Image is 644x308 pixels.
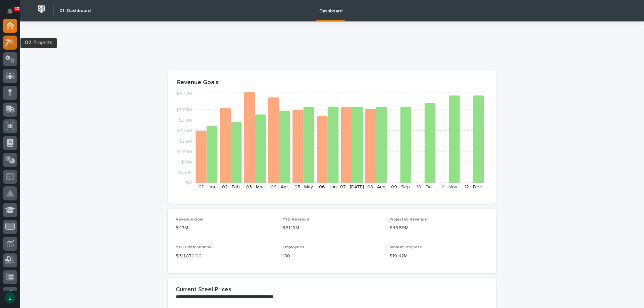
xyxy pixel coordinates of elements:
[389,245,422,249] span: Work in Progress
[176,245,211,249] span: YTD Contributions
[35,3,48,15] img: Workspace Logo
[177,149,192,154] tspan: $1.65M
[179,118,192,123] tspan: $3.3M
[181,160,192,164] tspan: $1.1M
[417,185,433,189] text: 10 - Oct
[294,185,313,189] text: 05 - May
[3,291,17,305] button: users-avatar
[3,4,17,18] button: Notifications
[177,79,487,86] p: Revenue Goals
[319,185,337,189] text: 06 - Jun
[176,225,275,232] p: $47M
[465,185,482,189] text: 12 - Dec
[340,185,364,189] text: 07 - [DATE]
[222,185,240,189] text: 02 - Feb
[283,225,382,232] p: $31.19M
[8,8,17,19] div: Notifications43
[441,185,457,189] text: 11 - Nov
[176,218,203,222] span: Revenue Goal
[389,218,427,222] span: Projected Revenue
[367,185,385,189] text: 08 - Aug
[15,6,19,11] p: 43
[283,245,304,249] span: Employees
[176,253,275,260] p: $ 311,870.00
[389,225,488,232] p: $48.59M
[179,139,192,143] tspan: $2.2M
[186,181,192,185] tspan: $0
[283,253,382,260] p: 180
[59,8,91,14] h2: 01. Dashboard
[176,91,192,96] tspan: $4.77M
[271,185,288,189] text: 04 - Apr
[389,253,488,260] p: $19.42M
[391,185,410,189] text: 09 - Sep
[178,170,192,175] tspan: $550K
[283,218,309,222] span: YTD Revenue
[176,108,192,112] tspan: $3.85M
[176,286,231,294] h2: Current Steel Prices
[176,128,192,133] tspan: $2.75M
[246,185,264,189] text: 03 - Mar
[199,185,215,189] text: 01 - Jan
